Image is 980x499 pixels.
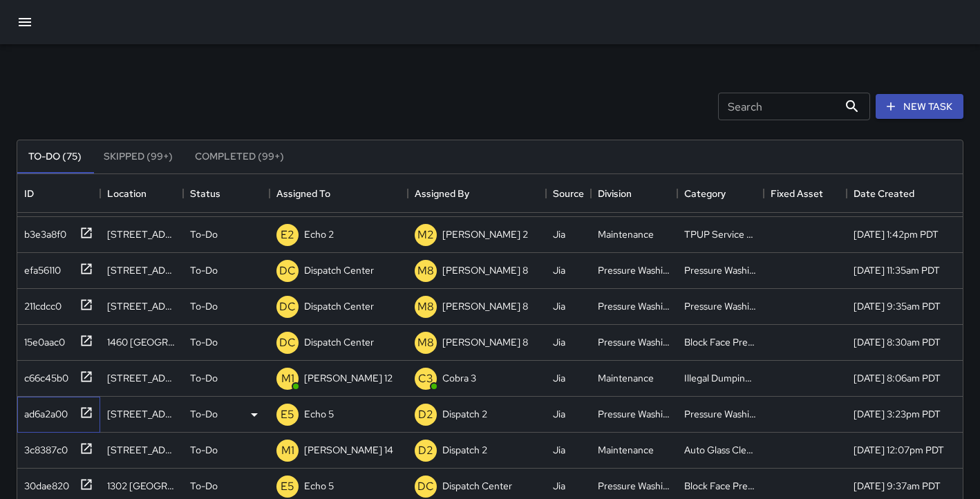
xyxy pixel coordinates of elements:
div: Assigned To [270,174,408,213]
p: D2 [418,406,433,423]
div: Pressure Washing Hotspot List Completed [684,299,757,313]
p: [PERSON_NAME] 12 [304,371,393,385]
p: [PERSON_NAME] 8 [442,335,528,349]
div: Source [553,174,584,213]
div: Pressure Washing Hotspot List Completed [684,263,757,277]
div: 521 19th Street [107,263,176,277]
div: Pressure Washing [598,299,670,313]
div: Jia [553,371,565,385]
div: 2216 Broadway [107,227,176,241]
p: Dispatch 2 [442,407,487,421]
div: Fixed Asset [771,174,823,213]
p: Dispatch Center [304,335,374,349]
p: M8 [417,335,434,351]
p: E5 [281,478,294,495]
button: Completed (99+) [184,140,295,173]
button: New Task [876,94,963,120]
div: Block Face Pressure Washed [684,479,757,493]
div: 8/21/2025, 9:37am PDT [854,479,941,493]
p: To-Do [190,299,218,313]
button: To-Do (75) [17,140,93,173]
div: Fixed Asset [764,174,847,213]
div: Pressure Washing [598,335,670,349]
div: Status [190,174,220,213]
p: M2 [417,227,434,243]
p: To-Do [190,407,218,421]
p: Echo 5 [304,407,334,421]
p: DC [279,299,296,315]
p: To-Do [190,371,218,385]
div: 1245 Broadway [107,443,176,457]
div: Division [598,174,632,213]
div: 1302 Broadway [107,479,176,493]
div: Location [107,174,147,213]
div: Assigned By [408,174,546,213]
p: [PERSON_NAME] 8 [442,299,528,313]
div: 8/22/2025, 12:07pm PDT [854,443,944,457]
div: 505 17th Street [107,371,176,385]
p: Dispatch Center [442,479,512,493]
div: 8/23/2025, 9:35am PDT [854,299,941,313]
div: ad6a2a00 [19,402,68,421]
div: 30dae820 [19,473,69,493]
div: Source [546,174,591,213]
p: [PERSON_NAME] 14 [304,443,393,457]
div: 8/23/2025, 8:30am PDT [854,335,941,349]
p: DC [279,263,296,279]
div: Jia [553,479,565,493]
div: 8/23/2025, 8:06am PDT [854,371,941,385]
div: efa56110 [19,258,61,277]
p: [PERSON_NAME] 8 [442,263,528,277]
div: Pressure Washing [598,407,670,421]
div: Auto Glass Cleaned Up [684,443,757,457]
div: Jia [553,443,565,457]
div: Jia [553,335,565,349]
p: [PERSON_NAME] 2 [442,227,528,241]
div: Pressure Washing [598,263,670,277]
p: To-Do [190,479,218,493]
div: Assigned By [415,174,469,213]
p: C3 [418,370,433,387]
div: TPUP Service Requested [684,227,757,241]
p: Dispatch 2 [442,443,487,457]
p: To-Do [190,227,218,241]
div: Location [100,174,183,213]
div: Maintenance [598,227,654,241]
div: 15e0aac0 [19,330,65,349]
p: Dispatch Center [304,263,374,277]
p: Cobra 3 [442,371,476,385]
p: To-Do [190,443,218,457]
div: 211cdcc0 [19,294,62,313]
div: ID [24,174,34,213]
p: Echo 2 [304,227,334,241]
p: To-Do [190,335,218,349]
div: Jia [553,227,565,241]
div: 1319 Franklin Street [107,407,176,421]
p: M1 [281,370,294,387]
div: Illegal Dumping Removed [684,371,757,385]
div: 8/22/2025, 3:23pm PDT [854,407,941,421]
p: E5 [281,406,294,423]
div: 3c8387c0 [19,437,68,457]
div: Date Created [847,174,968,213]
div: Date Created [854,174,914,213]
p: To-Do [190,263,218,277]
div: Block Face Pressure Washed [684,335,757,349]
div: 8/23/2025, 11:35am PDT [854,263,940,277]
p: M8 [417,299,434,315]
div: b3e3a8f0 [19,222,66,241]
div: Pressure Washing Hotspot List Completed [684,407,757,421]
div: ID [17,174,100,213]
div: Maintenance [598,443,654,457]
div: Status [183,174,270,213]
p: DC [417,478,434,495]
div: c66c45b0 [19,366,68,385]
p: M8 [417,263,434,279]
div: 511 17th Street [107,299,176,313]
div: Division [591,174,677,213]
button: Skipped (99+) [93,140,184,173]
p: Echo 5 [304,479,334,493]
p: E2 [281,227,294,243]
div: Category [684,174,726,213]
p: M1 [281,442,294,459]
